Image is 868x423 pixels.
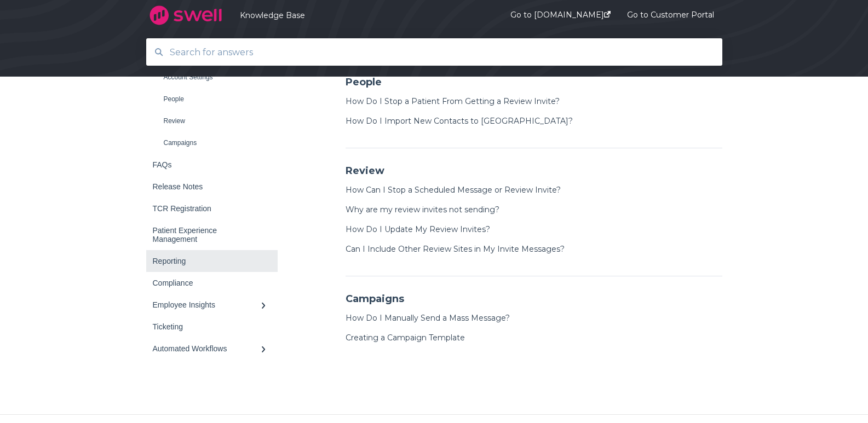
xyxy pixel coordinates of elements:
[153,279,260,287] div: Compliance
[146,338,278,360] a: Automated Workflows
[146,66,278,88] a: Account Settings
[146,132,278,154] a: Campaigns
[153,160,260,169] div: FAQs
[153,204,260,213] div: TCR Registration
[146,154,278,176] a: FAQs
[146,176,278,198] a: Release Notes
[153,226,260,244] div: Patient Experience Management
[346,313,510,323] a: How Do I Manually Send a Mass Message?
[346,205,499,215] a: Why are my review invites not sending?
[146,2,226,29] img: company logo
[346,244,565,254] a: Can I Include Other Review Sites in My Invite Messages?
[146,198,278,219] a: TCR Registration
[346,333,465,343] a: Creating a Campaign Template
[163,40,706,64] input: Search for answers
[153,344,260,353] div: Automated Workflows
[153,322,260,331] div: Ticketing
[153,257,260,265] div: Reporting
[240,10,478,20] a: Knowledge Base
[146,88,278,110] a: People
[346,224,490,234] a: How Do I Update My Review Invites?
[346,75,722,89] h4: People
[146,219,278,250] a: Patient Experience Management
[346,292,722,306] h4: Campaigns
[346,185,561,195] a: How Can I Stop a Scheduled Message or Review Invite?
[153,300,260,309] div: Employee Insights
[146,272,278,294] a: Compliance
[346,96,560,106] a: How Do I Stop a Patient From Getting a Review Invite?
[146,316,278,338] a: Ticketing
[153,182,260,191] div: Release Notes
[146,294,278,316] a: Employee Insights
[146,250,278,272] a: Reporting
[346,116,573,126] a: How Do I Import New Contacts to [GEOGRAPHIC_DATA]?
[346,164,722,178] h4: Review
[146,110,278,132] a: Review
